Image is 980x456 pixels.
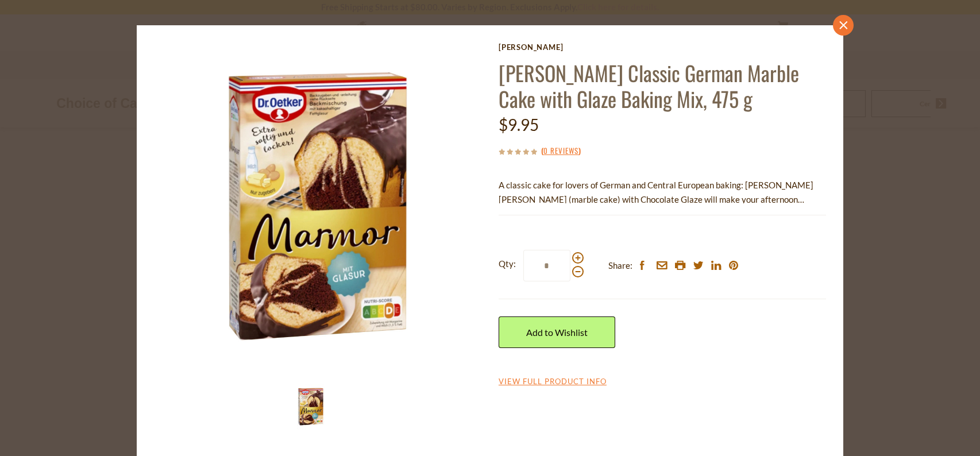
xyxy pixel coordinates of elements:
input: Qty: [523,250,570,281]
span: $9.95 [499,115,539,134]
p: A classic cake for lovers of German and Central European baking: [PERSON_NAME] [PERSON_NAME] (mar... [499,178,826,207]
a: 0 Reviews [543,145,578,157]
strong: Qty: [499,257,516,271]
a: View Full Product Info [499,377,607,387]
a: [PERSON_NAME] Classic German Marble Cake with Glaze Baking Mix, 475 g [499,57,799,114]
span: ( ) [541,145,581,156]
a: [PERSON_NAME] [499,42,826,52]
img: Dr. Oetker Classic Marmor Cake Baking Mix [154,42,482,370]
span: Share: [608,258,632,273]
a: Add to Wishlist [499,316,615,348]
img: Dr. Oetker Classic Marmor Cake Baking Mix [288,384,334,430]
